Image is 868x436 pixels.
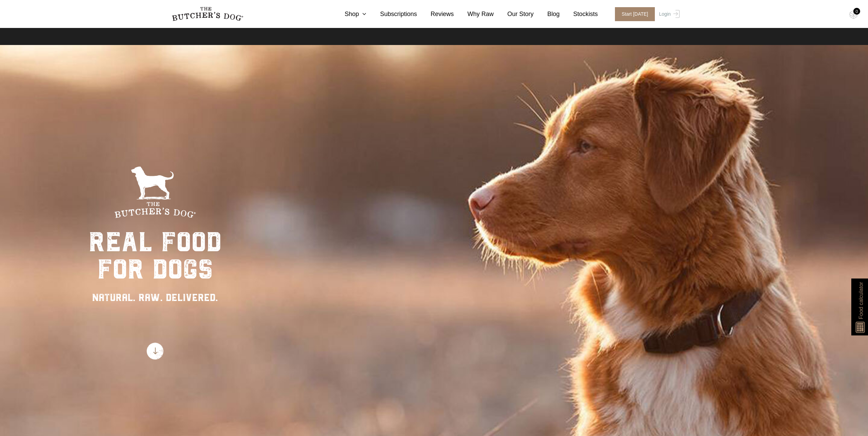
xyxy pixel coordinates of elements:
[366,10,417,19] a: Subscriptions
[534,10,560,19] a: Blog
[608,7,658,21] a: Start [DATE]
[417,10,454,19] a: Reviews
[657,7,679,21] a: Login
[560,10,598,19] a: Stockists
[615,7,655,21] span: Start [DATE]
[331,10,366,19] a: Shop
[849,10,858,19] img: TBD_Cart-Empty.png
[494,10,534,19] a: Our Story
[89,228,222,283] div: real food for dogs
[454,10,494,19] a: Why Raw
[857,282,865,319] span: Food calculator
[89,290,222,305] div: NATURAL. RAW. DELIVERED.
[853,8,860,15] div: 0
